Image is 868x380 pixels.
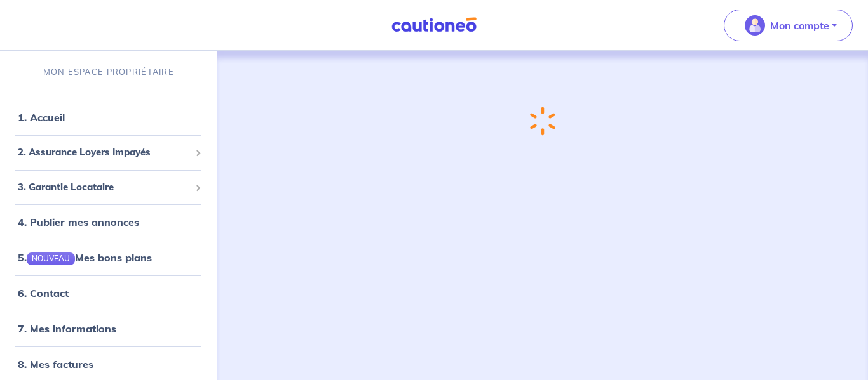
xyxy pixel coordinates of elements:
[745,15,765,36] img: illu_account_valid_menu.svg
[5,140,212,165] div: 2. Assurance Loyers Impayés
[5,209,212,235] div: 4. Publier mes annonces
[18,180,190,195] span: 3. Garantie Locataire
[43,66,174,78] p: MON ESPACE PROPRIÉTAIRE
[5,175,212,200] div: 3. Garantie Locataire
[5,105,212,130] div: 1. Accueil
[530,107,555,136] img: loading-spinner
[5,280,212,306] div: 6. Contact
[18,358,93,370] a: 8. Mes factures
[18,287,69,299] a: 6. Contact
[18,145,190,160] span: 2. Assurance Loyers Impayés
[18,216,139,228] a: 4. Publier mes annonces
[5,351,212,377] div: 8. Mes factures
[5,316,212,341] div: 7. Mes informations
[18,251,152,264] a: 5.NOUVEAUMes bons plans
[18,322,116,335] a: 7. Mes informations
[386,17,482,33] img: Cautioneo
[724,10,853,41] button: illu_account_valid_menu.svgMon compte
[5,245,212,270] div: 5.NOUVEAUMes bons plans
[18,111,65,124] a: 1. Accueil
[770,18,829,33] p: Mon compte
